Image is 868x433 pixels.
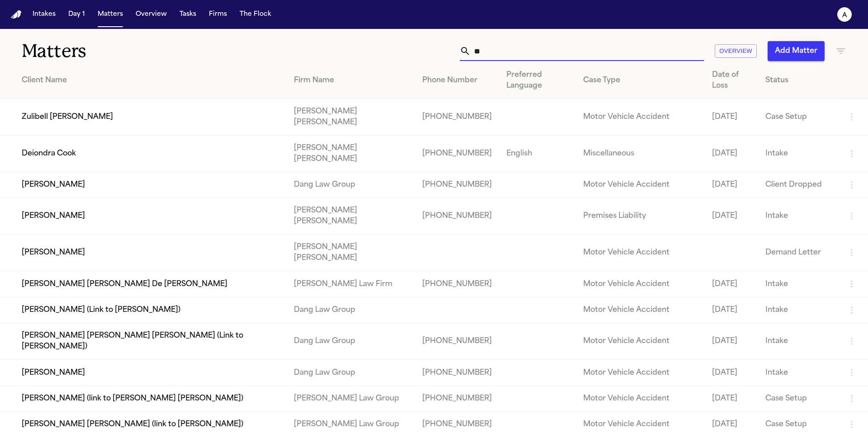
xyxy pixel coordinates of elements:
td: [PHONE_NUMBER] [415,172,499,198]
div: Case Type [583,75,698,86]
td: [PERSON_NAME] [PERSON_NAME] [287,99,415,136]
td: Motor Vehicle Accident [576,386,705,411]
div: Status [765,75,832,86]
td: Premises Liability [576,198,705,235]
td: Motor Vehicle Accident [576,360,705,386]
td: Motor Vehicle Accident [576,99,705,136]
img: Finch Logo [11,10,22,19]
button: The Flock [236,6,275,23]
td: Case Setup [758,386,839,411]
td: [PERSON_NAME] [PERSON_NAME] [287,235,415,271]
div: Firm Name [294,75,408,86]
td: Dang Law Group [287,323,415,360]
td: Intake [758,136,839,172]
button: Tasks [176,6,200,23]
td: [PHONE_NUMBER] [415,271,499,297]
td: [DATE] [705,386,758,411]
td: [PHONE_NUMBER] [415,386,499,411]
td: Client Dropped [758,172,839,198]
button: Overview [132,6,170,23]
td: Dang Law Group [287,172,415,198]
td: [DATE] [705,99,758,136]
div: Date of Loss [712,70,751,91]
div: Preferred Language [506,70,569,91]
td: [PHONE_NUMBER] [415,99,499,136]
div: Phone Number [422,75,492,86]
td: [PHONE_NUMBER] [415,136,499,172]
button: Intakes [29,6,59,23]
td: [DATE] [705,323,758,360]
td: Intake [758,271,839,297]
td: [DATE] [705,360,758,386]
button: Matters [94,6,127,23]
div: Client Name [22,75,279,86]
td: Intake [758,198,839,235]
td: Intake [758,323,839,360]
td: Case Setup [758,99,839,136]
button: Add Matter [768,41,825,61]
td: [PHONE_NUMBER] [415,360,499,386]
button: Overview [715,44,757,58]
td: Dang Law Group [287,297,415,323]
td: [PERSON_NAME] [PERSON_NAME] [287,136,415,172]
td: [DATE] [705,297,758,323]
td: [DATE] [705,172,758,198]
td: [PERSON_NAME] Law Firm [287,271,415,297]
td: Motor Vehicle Accident [576,271,705,297]
td: English [499,136,576,172]
td: [DATE] [705,136,758,172]
td: [PERSON_NAME] [PERSON_NAME] [287,198,415,235]
td: Motor Vehicle Accident [576,297,705,323]
td: Demand Letter [758,235,839,271]
td: [PHONE_NUMBER] [415,198,499,235]
td: [PHONE_NUMBER] [415,323,499,360]
td: Intake [758,297,839,323]
td: [DATE] [705,198,758,235]
td: Motor Vehicle Accident [576,172,705,198]
button: Firms [205,6,231,23]
td: Miscellaneous [576,136,705,172]
a: Home [11,10,22,19]
td: [DATE] [705,271,758,297]
td: Dang Law Group [287,360,415,386]
td: Intake [758,360,839,386]
td: Motor Vehicle Accident [576,323,705,360]
td: [PERSON_NAME] Law Group [287,386,415,411]
button: Day 1 [65,6,89,23]
td: Motor Vehicle Accident [576,235,705,271]
h1: Matters [22,40,262,62]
